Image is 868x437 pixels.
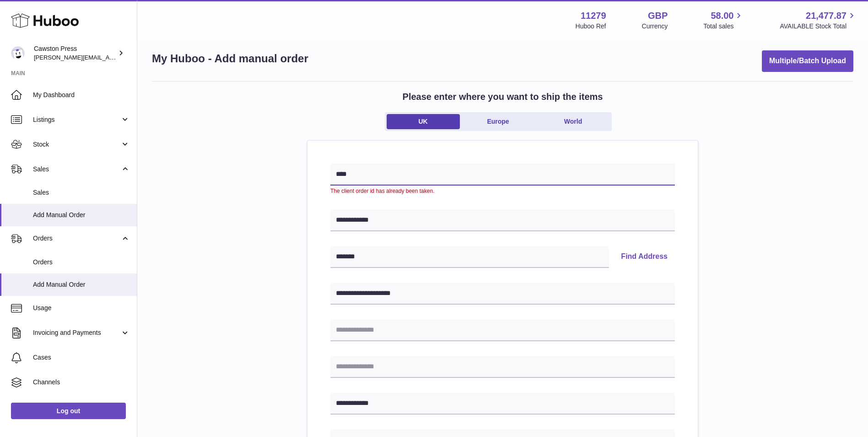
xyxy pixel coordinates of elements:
[537,114,610,129] a: World
[780,22,857,31] span: AVAILABLE Stock Total
[33,353,130,362] span: Cases
[703,10,744,31] a: 58.00 Total sales
[33,304,130,312] span: Usage
[711,10,733,22] span: 58.00
[11,403,126,419] a: Log out
[330,187,675,195] div: The client order id has already been taken.
[762,50,853,72] button: Multiple/Batch Upload
[33,280,130,289] span: Add Manual Order
[703,22,744,31] span: Total sales
[614,246,675,268] button: Find Address
[33,188,130,197] span: Sales
[33,165,120,174] span: Sales
[34,44,116,62] div: Cawston Press
[642,22,668,31] div: Currency
[780,10,857,31] a: 21,477.87 AVAILABLE Stock Total
[152,51,308,66] h1: My Huboo - Add manual order
[33,258,130,267] span: Orders
[648,10,668,22] strong: GBP
[33,378,130,387] span: Channels
[33,140,120,149] span: Stock
[34,54,232,61] span: [PERSON_NAME][EMAIL_ADDRESS][PERSON_NAME][DOMAIN_NAME]
[33,234,120,243] span: Orders
[403,91,603,103] h2: Please enter where you want to ship the items
[33,91,130,99] span: My Dashboard
[33,211,130,219] span: Add Manual Order
[11,46,25,60] img: thomas.carson@cawstonpress.com
[462,114,535,129] a: Europe
[33,328,120,337] span: Invoicing and Payments
[576,22,606,31] div: Huboo Ref
[387,114,460,129] a: UK
[581,10,606,22] strong: 11279
[33,115,120,124] span: Listings
[806,10,846,22] span: 21,477.87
